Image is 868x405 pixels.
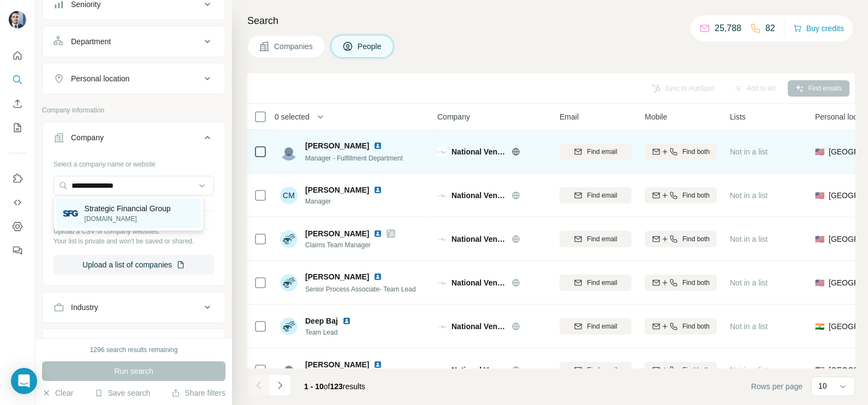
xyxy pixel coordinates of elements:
[53,255,214,275] button: Upload a list of companies
[560,362,632,378] button: Find email
[451,190,506,201] span: National Vendor
[63,206,78,221] img: Strategic Financial Group
[560,275,632,291] button: Find email
[682,234,710,244] span: Find both
[373,360,382,369] img: LinkedIn logo
[587,365,617,375] span: Find email
[305,285,416,293] span: Senior Process Associate- Team Lead
[305,240,395,250] span: Claims Team Manager
[373,186,382,194] img: LinkedIn logo
[373,141,382,150] img: LinkedIn logo
[560,318,632,335] button: Find email
[305,184,369,195] span: [PERSON_NAME]
[730,278,768,287] span: Not in a list
[645,111,667,122] span: Mobile
[560,187,632,204] button: Find email
[53,155,214,169] div: Select a company name or website
[751,381,802,392] span: Rows per page
[9,217,26,236] button: Dashboard
[342,317,351,325] img: LinkedIn logo
[437,322,446,331] img: Logo of National Vendor
[274,41,314,52] span: Companies
[280,187,298,204] div: CM
[171,388,225,398] button: Share filters
[645,144,717,160] button: Find both
[818,380,827,391] p: 10
[280,274,298,291] img: Avatar
[451,146,506,157] span: National Vendor
[645,231,717,247] button: Find both
[43,331,225,358] button: HQ location
[815,321,824,332] span: 🇮🇳
[247,13,855,28] h4: Search
[645,187,717,204] button: Find both
[71,36,111,47] div: Department
[269,374,291,396] button: Navigate to next page
[305,228,369,239] span: [PERSON_NAME]
[437,366,446,374] img: Logo of National Vendor
[304,382,324,391] span: 1 - 10
[682,147,710,157] span: Find both
[9,169,26,188] button: Use Surfe on LinkedIn
[645,275,717,291] button: Find both
[451,321,506,332] span: National Vendor
[9,118,26,138] button: My lists
[645,362,717,378] button: Find both
[305,196,395,206] span: Manager
[560,144,632,160] button: Find email
[682,190,710,200] span: Find both
[280,361,298,379] img: Avatar
[730,322,768,331] span: Not in a list
[815,146,824,157] span: 🇺🇸
[280,230,298,248] img: Avatar
[330,382,343,391] span: 123
[305,327,364,337] span: Team Lead
[305,154,403,162] span: Manager - Fulfillment Department
[305,271,369,282] span: [PERSON_NAME]
[280,143,298,160] img: Avatar
[9,193,26,212] button: Use Surfe API
[9,46,26,65] button: Quick start
[451,365,506,376] span: National Vendor
[275,111,310,122] span: 0 selected
[645,318,717,335] button: Find both
[90,345,178,355] div: 1296 search results remaining
[730,366,768,374] span: Not in a list
[9,241,26,260] button: Feedback
[682,321,710,331] span: Find both
[43,28,225,55] button: Department
[305,315,338,326] span: Deep Baj
[587,278,617,288] span: Find email
[587,321,617,331] span: Find email
[11,368,37,394] div: Open Intercom Messenger
[9,70,26,90] button: Search
[280,318,298,335] img: Avatar
[43,294,225,320] button: Industry
[437,147,446,156] img: Logo of National Vendor
[71,132,104,143] div: Company
[682,365,710,375] span: Find both
[85,214,171,224] p: [DOMAIN_NAME]
[730,147,768,156] span: Not in a list
[43,65,225,92] button: Personal location
[587,234,617,244] span: Find email
[587,190,617,200] span: Find email
[815,190,824,201] span: 🇺🇸
[730,111,746,122] span: Lists
[94,388,150,398] button: Save search
[437,191,446,200] img: Logo of National Vendor
[42,388,73,398] button: Clear
[43,124,225,155] button: Company
[437,111,470,122] span: Company
[815,365,824,376] span: 🇺🇸
[793,21,844,36] button: Buy credits
[358,41,383,52] span: People
[53,227,214,236] p: Upload a CSV of company websites.
[304,382,365,391] span: results
[9,94,26,114] button: Enrich CSV
[85,203,171,214] p: Strategic Financial Group
[324,382,330,391] span: of
[560,111,579,122] span: Email
[71,302,98,313] div: Industry
[730,235,768,243] span: Not in a list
